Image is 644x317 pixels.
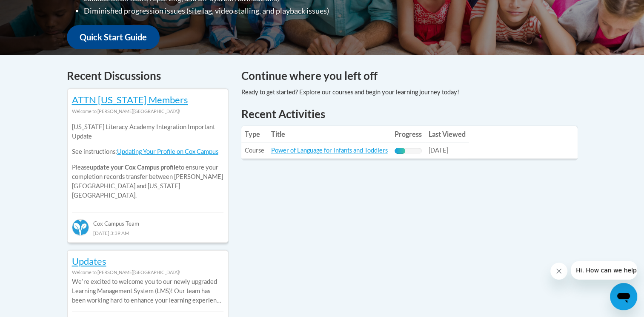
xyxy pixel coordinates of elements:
[90,164,179,171] b: update your Cox Campus profile
[117,148,218,155] a: Updating Your Profile on Cox Campus
[241,68,578,84] h4: Continue where you left off
[72,116,223,207] div: Please to ensure your completion records transfer between [PERSON_NAME][GEOGRAPHIC_DATA] and [US_...
[72,219,89,236] img: Cox Campus Team
[72,94,188,105] a: ATTN [US_STATE] Members
[72,268,223,277] div: Welcome to [PERSON_NAME][GEOGRAPHIC_DATA]!
[241,106,578,122] h1: Recent Activities
[571,261,637,280] iframe: Message from company
[72,277,223,305] p: Weʹre excited to welcome you to our newly upgraded Learning Management System (LMS)! Our team has...
[67,68,229,84] h4: Recent Discussions
[67,25,160,49] a: Quick Start Guide
[245,147,264,154] span: Course
[72,122,223,141] p: [US_STATE] Literacy Academy Integration Important Update
[72,212,223,228] div: Cox Campus Team
[425,126,469,143] th: Last Viewed
[72,147,223,156] p: See instructions:
[610,283,637,310] iframe: Button to launch messaging window
[72,107,223,116] div: Welcome to [PERSON_NAME][GEOGRAPHIC_DATA]!
[5,6,69,13] span: Hi. How can we help?
[391,126,425,143] th: Progress
[72,228,223,238] div: [DATE] 3:39 AM
[84,5,375,17] li: Diminished progression issues (site lag, video stalling, and playback issues)
[429,147,448,154] span: [DATE]
[550,263,567,280] iframe: Close message
[268,126,391,143] th: Title
[271,147,388,154] a: Power of Language for Infants and Toddlers
[241,126,268,143] th: Type
[72,255,106,267] a: Updates
[395,148,406,154] div: Progress, %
